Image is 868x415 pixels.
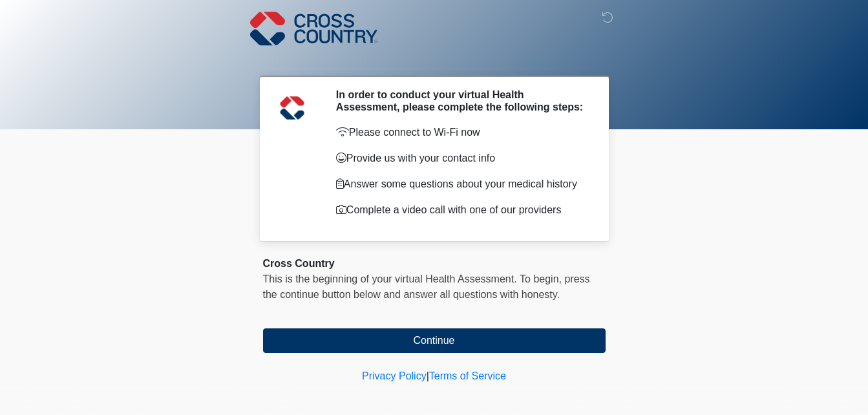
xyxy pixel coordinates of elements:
p: Answer some questions about your medical history [336,176,586,192]
p: Complete a video call with one of our providers [336,202,586,218]
img: Agent Avatar [273,89,312,127]
h1: ‎ ‎ ‎ [253,47,615,70]
span: This is the beginning of your virtual Health Assessment. [263,273,517,284]
img: Cross Country Logo [250,10,378,47]
span: press the continue button below and answer all questions with honesty. [263,273,590,300]
h2: In order to conduct your virtual Health Assessment, please complete the following steps: [336,89,586,113]
a: Terms of Service [429,370,506,381]
button: Continue [263,328,606,353]
a: Privacy Policy [362,370,427,381]
div: Cross Country [263,256,606,271]
a: | [427,370,429,381]
p: Provide us with your contact info [336,151,586,166]
span: To begin, [520,273,564,284]
p: Please connect to Wi-Fi now [336,125,586,140]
